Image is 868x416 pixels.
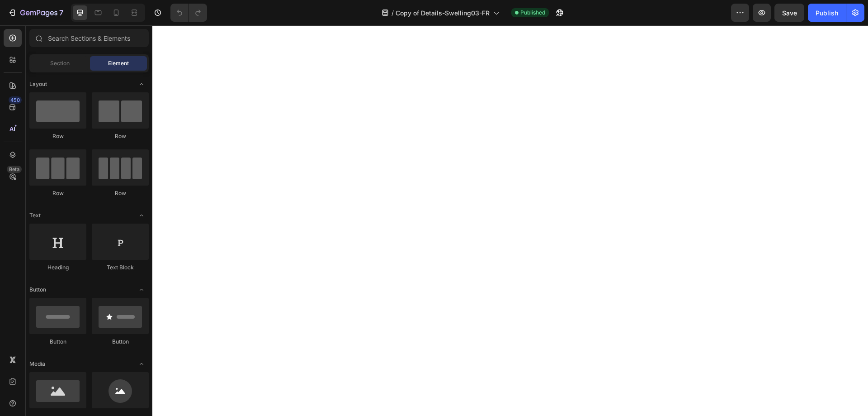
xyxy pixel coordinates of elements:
[108,59,129,67] span: Element
[92,132,149,140] div: Row
[774,4,804,22] button: Save
[782,9,797,17] span: Save
[29,286,46,294] span: Button
[7,166,22,173] div: Beta
[520,9,545,17] span: Published
[29,338,86,346] div: Button
[29,263,86,272] div: Heading
[4,4,67,22] button: 7
[816,8,838,18] div: Publish
[29,80,47,88] span: Layout
[9,96,22,104] div: 450
[396,8,490,18] span: Copy of Details-Swelling03-FR
[808,4,846,22] button: Publish
[59,7,63,18] p: 7
[29,29,149,47] input: Search Sections & Elements
[92,189,149,197] div: Row
[29,132,86,140] div: Row
[134,357,149,371] span: Toggle open
[50,59,70,67] span: Section
[29,189,86,197] div: Row
[29,360,45,368] span: Media
[134,208,149,223] span: Toggle open
[134,77,149,91] span: Toggle open
[392,8,394,18] span: /
[152,25,868,416] iframe: Design area
[134,282,149,297] span: Toggle open
[29,211,41,220] span: Text
[92,338,149,346] div: Button
[170,4,207,22] div: Undo/Redo
[92,263,149,272] div: Text Block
